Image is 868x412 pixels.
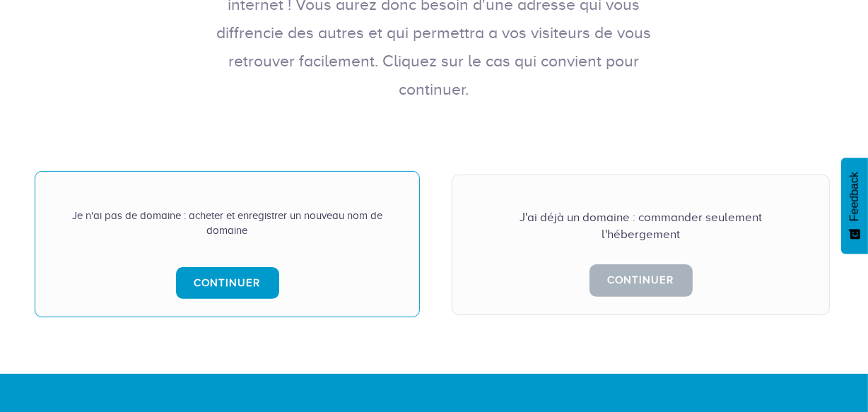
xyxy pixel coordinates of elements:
button: Feedback - Afficher l’enquête [841,158,868,254]
div: Je n'ai pas de domaine : acheter et enregistrer un nouveau nom de domaine [64,208,391,239]
a: Continuer [176,267,279,299]
span: Feedback [848,172,861,221]
div: J'ai déjà un domaine : commander seulement l'hébergement [481,209,801,244]
iframe: Drift Widget Chat Controller [797,341,851,395]
a: Continuer [590,264,693,296]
